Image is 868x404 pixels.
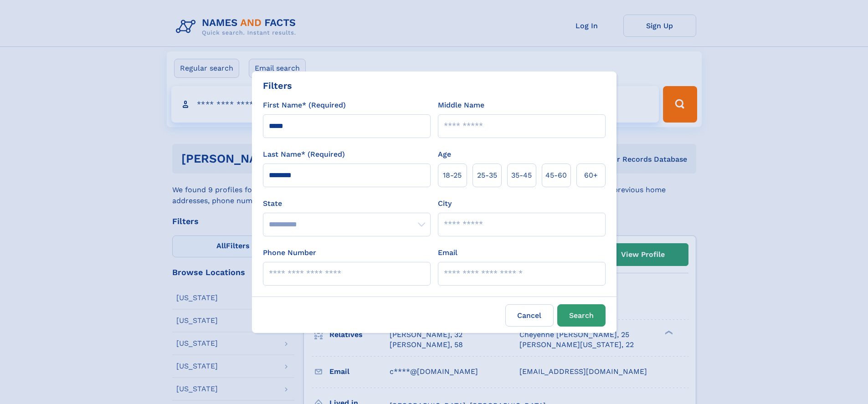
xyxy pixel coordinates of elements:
[438,247,457,258] label: Email
[438,149,451,160] label: Age
[545,170,567,181] span: 45‑60
[443,170,462,181] span: 18‑25
[511,170,532,181] span: 35‑45
[584,170,598,181] span: 60+
[263,198,431,209] label: State
[505,304,554,327] label: Cancel
[557,304,606,327] button: Search
[263,79,292,92] div: Filters
[438,198,452,209] label: City
[477,170,497,181] span: 25‑35
[438,100,484,111] label: Middle Name
[263,100,346,111] label: First Name* (Required)
[263,149,345,160] label: Last Name* (Required)
[263,247,316,258] label: Phone Number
